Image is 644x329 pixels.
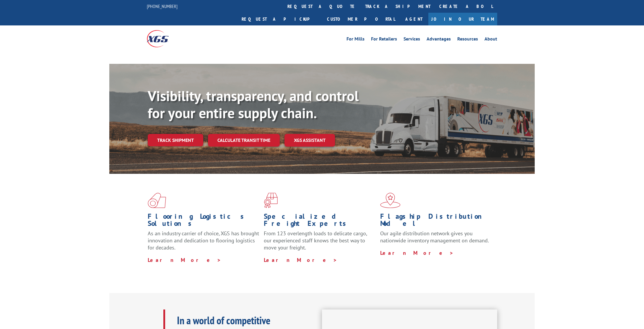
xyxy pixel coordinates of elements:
a: Request a pickup [237,13,323,25]
a: Resources [457,37,478,43]
a: Customer Portal [323,13,399,25]
a: Services [404,37,420,43]
h1: Specialized Freight Experts [264,213,375,230]
h1: Flooring Logistics Solutions [148,213,259,230]
img: xgs-icon-focused-on-flooring-red [264,193,278,208]
a: For Retailers [371,37,397,43]
a: About [484,37,497,43]
span: Our agile distribution network gives you nationwide inventory management on demand. [380,230,489,244]
span: As an industry carrier of choice, XGS has brought innovation and dedication to flooring logistics... [148,230,259,251]
img: xgs-icon-total-supply-chain-intelligence-red [148,193,166,208]
a: XGS ASSISTANT [284,134,335,147]
a: For Mills [347,37,365,43]
a: Learn More > [380,249,454,256]
img: xgs-icon-flagship-distribution-model-red [380,193,401,208]
h1: Flagship Distribution Model [380,213,492,230]
p: From 123 overlength loads to delicate cargo, our experienced staff knows the best way to move you... [264,230,375,256]
b: Visibility, transparency, and control for your entire supply chain. [148,87,359,122]
a: Track shipment [148,134,203,146]
a: Learn More > [264,257,337,263]
a: Agent [399,13,428,25]
a: Advantages [427,37,451,43]
a: Learn More > [148,257,221,263]
a: Join Our Team [428,13,497,25]
a: [PHONE_NUMBER] [147,3,178,9]
a: Calculate transit time [208,134,280,147]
